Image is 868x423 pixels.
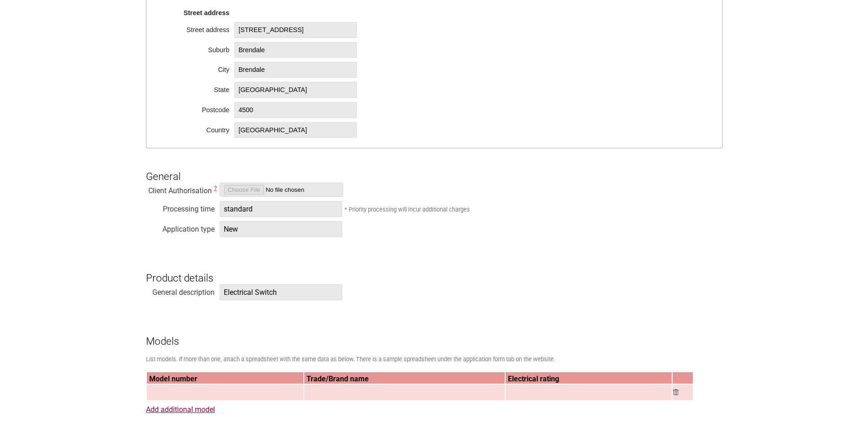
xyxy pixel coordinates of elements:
[161,23,229,33] div: Street address
[146,155,722,183] h3: General
[506,372,672,384] th: Electrical rating
[234,122,357,138] span: [GEOGRAPHIC_DATA]
[234,102,357,118] span: 4500
[146,320,722,347] h3: Models
[183,9,229,16] strong: Street address
[146,356,555,363] small: List models. If more than one, attach a spreadsheet with the same data as below. There is a sampl...
[234,42,357,58] span: Brendale
[161,43,229,53] div: Suburb
[214,185,217,191] span: Consultants must upload a copy of the Letter of Authorisation and Terms, Conditions and Obligatio...
[146,184,215,193] div: Client Authorisation
[146,256,722,284] h3: Product details
[161,83,229,92] div: State
[234,22,357,38] span: [STREET_ADDRESS]
[161,124,229,133] div: Country
[146,222,215,232] div: Application type
[220,284,342,300] span: Electrical Switch
[161,63,229,72] div: City
[234,62,357,78] span: Brendale
[147,372,303,384] th: Model number
[673,389,679,395] img: Remove
[220,201,342,217] span: standard
[146,202,215,211] div: Processing time
[146,286,215,295] div: General description
[345,206,470,213] small: * Priority processing will incur additional charges
[146,405,215,414] a: Add additional model
[220,221,342,237] span: New
[234,82,357,98] span: [GEOGRAPHIC_DATA]
[161,103,229,113] div: Postcode
[304,372,505,384] th: Trade/Brand name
